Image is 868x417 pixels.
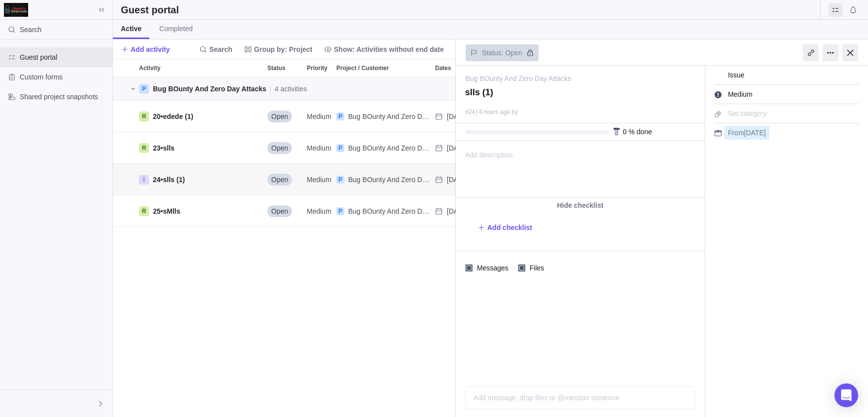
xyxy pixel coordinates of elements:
[153,207,161,215] span: 25
[163,207,180,215] span: sMlls
[254,44,312,54] span: Group by: Project
[511,109,518,115] span: by
[336,113,344,120] div: P
[271,143,288,153] span: Open
[447,143,482,153] span: Aug 22 - …
[456,141,513,197] span: Add description
[487,223,532,232] span: Add checklist
[263,59,303,76] div: Status
[336,176,344,184] div: P
[195,42,236,56] span: Search
[447,175,482,185] span: Aug 22 - …
[263,101,303,132] div: Status
[307,112,331,121] span: Medium
[240,42,316,56] span: Group by: Project
[728,129,744,137] span: From
[163,113,193,120] span: edede (1)
[431,132,520,164] div: Dates
[20,25,41,35] span: Search
[307,143,331,153] span: Medium
[456,198,705,213] div: Hide checklist
[303,164,332,195] div: Priority
[153,175,185,185] span: •
[271,175,288,185] span: Open
[303,164,332,195] div: Medium
[153,85,266,93] span: Bug BOunty And Zero Day Attacks
[159,24,193,34] span: Completed
[139,206,149,216] div: R
[303,101,332,132] div: Medium
[477,221,532,234] span: Add checklist
[153,113,161,120] span: 20
[151,20,201,39] a: Completed
[431,101,520,132] div: Dates
[139,143,149,153] div: R
[303,101,332,132] div: Priority
[139,84,149,94] div: P
[725,69,747,82] span: Issue
[139,175,149,185] div: I
[846,7,860,15] a: Notifications
[829,3,842,17] span: Guest portal
[332,164,431,195] div: Project / Customer
[348,112,431,121] a: Bug BOunty And Zero Day Attacks
[271,112,288,121] span: Open
[332,59,431,76] div: Project / Customer
[307,175,331,185] span: Medium
[320,42,448,56] span: Show: Activities without end date
[113,77,456,417] div: grid
[263,132,303,164] div: Status
[823,44,838,61] div: More actions
[121,3,179,17] h2: Guest portal
[466,74,571,83] a: Bug BOunty And Zero Day Attacks
[348,175,431,185] a: Bug BOunty And Zero Day Attacks
[623,128,627,136] span: 0
[336,207,344,215] div: P
[113,20,149,39] a: Active
[431,195,520,227] div: Dates
[724,87,769,101] div: Medium
[135,164,263,195] div: Activity
[163,176,184,184] span: slls (1)
[348,176,454,184] span: Bug BOunty And Zero Day Attacks
[435,63,451,73] span: Dates
[139,63,160,73] span: Activity
[153,144,161,152] span: 23
[348,144,454,152] span: Bug BOunty And Zero Day Attacks
[724,68,760,82] div: Issue
[348,206,431,216] a: Bug BOunty And Zero Day Attacks
[336,63,389,73] span: Project / Customer
[332,132,431,164] div: Project / Customer
[20,92,108,102] span: Shared project snapshots
[303,195,332,227] div: Medium
[447,206,482,216] span: Aug 22 - …
[135,195,263,227] div: Activity
[336,144,344,152] div: P
[846,3,860,17] span: Notifications
[348,113,454,120] span: Bug BOunty And Zero Day Attacks
[121,42,170,56] span: Add activity
[431,164,520,195] div: Dates
[348,207,454,215] span: Bug BOunty And Zero Day Attacks
[163,144,174,152] span: slls
[6,398,18,410] div: 047c2756c4
[135,101,263,132] div: Activity
[4,3,28,17] img: logo
[303,195,332,227] div: Priority
[834,383,858,407] div: Open Intercom Messenger
[842,44,858,61] div: Close
[153,112,193,121] span: •
[271,206,288,216] span: Open
[20,52,108,62] span: Guest portal
[263,195,303,227] div: Status
[303,132,332,164] div: Priority
[332,195,431,227] div: Project / Customer
[121,24,142,34] span: Active
[153,84,266,94] a: Bug BOunty And Zero Day Attacks
[139,112,149,121] div: R
[209,44,232,54] span: Search
[275,84,307,94] span: 4 activities
[131,44,170,54] span: Add activity
[465,109,475,115] div: #24
[332,101,431,132] div: Project / Customer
